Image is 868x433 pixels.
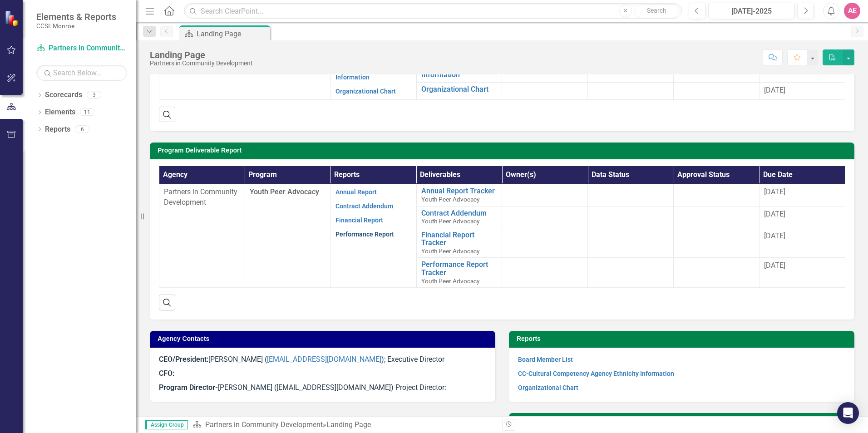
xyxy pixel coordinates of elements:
[764,86,785,94] span: [DATE]
[184,3,682,19] input: Search ClearPoint...
[517,335,850,342] h3: Reports
[205,420,323,429] a: Partners in Community Development
[764,187,785,196] span: [DATE]
[75,125,89,133] div: 6
[837,402,859,424] div: Open Intercom Messenger
[150,50,253,60] div: Landing Page
[158,335,491,342] h3: Agency Contacts
[674,82,759,99] td: Double-Click to Edit
[674,184,759,206] td: Double-Click to Edit
[250,187,319,196] span: Youth Peer Advocacy
[145,420,188,429] span: Assign Group
[192,420,495,430] div: »
[764,210,785,218] span: [DATE]
[159,369,174,378] strong: CFO:
[844,3,860,19] button: AE
[36,65,127,81] input: Search Below...
[45,90,82,100] a: Scorecards
[267,355,381,364] a: [EMAIL_ADDRESS][DOMAIN_NAME]
[518,370,674,377] a: CC-Cultural Competency Agency Ethnicity Information
[764,261,785,270] span: [DATE]
[197,28,268,39] div: Landing Page
[335,216,383,224] a: Financial Report
[335,88,396,95] a: Organizational Chart
[588,228,674,258] td: Double-Click to Edit
[416,184,502,206] td: Double-Click to Edit Right Click for Context Menu
[421,209,498,217] a: Contract Addendum
[159,354,486,367] p: [PERSON_NAME] ( ); Executive Director
[80,108,94,116] div: 11
[421,217,479,225] span: Youth Peer Advocacy
[335,202,393,210] a: Contract Addendum
[416,258,502,288] td: Double-Click to Edit Right Click for Context Menu
[159,383,218,392] strong: Program Director-
[36,43,127,54] a: Partners in Community Development
[416,82,502,99] td: Double-Click to Edit Right Click for Context Menu
[159,381,486,393] p: [PERSON_NAME] ([EMAIL_ADDRESS][DOMAIN_NAME]) Project Director:
[518,384,578,391] a: Organizational Chart
[416,206,502,228] td: Double-Click to Edit Right Click for Context Menu
[335,231,394,238] a: Performance Report
[588,258,674,288] td: Double-Click to Edit
[164,187,240,208] p: Partners in Community Development
[421,247,479,255] span: Youth Peer Advocacy
[764,231,785,240] span: [DATE]
[416,228,502,258] td: Double-Click to Edit Right Click for Context Menu
[421,261,498,276] a: Performance Report Tracker
[158,147,850,154] h3: Program Deliverable Report
[335,188,377,196] a: Annual Report
[674,206,759,228] td: Double-Click to Edit
[326,420,371,429] div: Landing Page
[5,10,20,26] img: ClearPoint Strategy
[588,206,674,228] td: Double-Click to Edit
[518,356,573,363] a: Board Member List
[421,55,498,79] a: Cultural Competency Agency Ethnicity Information
[159,355,208,364] strong: CEO/President:
[421,196,479,203] span: Youth Peer Advocacy
[87,91,101,99] div: 3
[421,231,498,247] a: Financial Report Tracker
[588,184,674,206] td: Double-Click to Edit
[36,11,116,22] span: Elements & Reports
[674,228,759,258] td: Double-Click to Edit
[588,82,674,99] td: Double-Click to Edit
[36,22,116,30] small: CCSI: Monroe
[711,6,792,17] div: [DATE]-2025
[45,124,70,135] a: Reports
[421,187,498,195] a: Annual Report Tracker
[647,7,666,14] span: Search
[708,3,795,19] button: [DATE]-2025
[421,277,479,285] span: Youth Peer Advocacy
[634,5,680,17] button: Search
[150,60,253,67] div: Partners in Community Development
[421,85,498,93] a: Organizational Chart
[45,107,75,118] a: Elements
[674,258,759,288] td: Double-Click to Edit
